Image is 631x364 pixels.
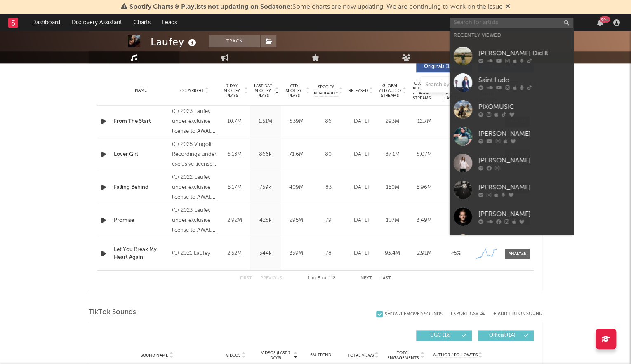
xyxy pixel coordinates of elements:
[442,150,470,159] div: ~ 10 %
[172,249,217,258] div: (C) 2021 Laufey
[283,117,310,126] div: 839M
[172,206,217,235] div: (C) 2023 Laufey under exclusive license to AWAL Recordings America, Inc.
[299,274,344,284] div: 1 5 112
[478,102,569,112] div: PIXOMUSIC
[89,308,136,317] span: TikTok Sounds
[442,249,470,258] div: <5%
[454,31,569,40] div: Recently Viewed
[478,330,534,341] button: Official(14)
[314,117,343,126] div: 86
[347,216,374,225] div: [DATE]
[360,276,372,281] button: Next
[114,150,168,159] a: Lover Girl
[172,107,217,136] div: (C) 2023 Laufey under exclusive license to AWAL Recordings America, Inc.
[478,48,569,58] div: [PERSON_NAME] Did It
[26,14,66,31] a: Dashboard
[379,117,406,126] div: 293M
[260,276,282,281] button: Previous
[314,216,343,225] div: 79
[283,216,310,225] div: 295M
[322,277,327,280] span: of
[416,330,472,341] button: UGC(1k)
[385,312,443,317] div: Show 7 Removed Sounds
[478,129,569,139] div: [PERSON_NAME]
[483,333,521,338] span: Official ( 14 )
[410,150,438,159] div: 8.07M
[478,209,569,219] div: [PERSON_NAME]
[505,4,510,10] span: Dismiss
[485,312,542,316] button: + Add TikTok Sound
[379,183,406,192] div: 150M
[450,18,573,28] input: Search for artists
[221,216,248,225] div: 2.92M
[240,276,252,281] button: First
[314,249,343,258] div: 78
[493,312,542,316] button: + Add TikTok Sound
[379,249,406,258] div: 93.4M
[450,203,573,230] a: [PERSON_NAME]
[478,182,569,192] div: [PERSON_NAME]
[347,183,374,192] div: [DATE]
[451,311,485,316] button: Export CSV
[450,42,573,69] a: [PERSON_NAME] Did It
[450,96,573,123] a: PIXOMUSIC
[450,230,573,257] a: [PERSON_NAME]
[347,249,374,258] div: [DATE]
[226,353,240,358] span: Videos
[283,183,310,192] div: 409M
[379,150,406,159] div: 87.1M
[252,150,279,159] div: 866k
[141,353,168,358] span: Sound Name
[172,140,217,169] div: (C) 2025 Vingolf Recordings under exclusive license to AWAL Recordings America, Inc.
[450,150,573,176] a: [PERSON_NAME]
[410,216,438,225] div: 3.49M
[114,216,168,225] div: Promise
[442,117,470,126] div: <5%
[221,183,248,192] div: 5.17M
[433,352,477,358] span: Author / Followers
[597,19,603,26] button: 99+
[156,14,183,31] a: Leads
[172,173,217,202] div: (C) 2022 Laufey under exclusive license to AWAL Recordings America, Inc.
[259,350,292,360] span: Videos (last 7 days)
[421,333,459,338] span: UGC ( 1k )
[450,69,573,96] a: Saint Ludo
[410,117,438,126] div: 12.7M
[478,155,569,165] div: [PERSON_NAME]
[386,350,420,360] span: Total Engagements
[283,249,310,258] div: 339M
[410,249,438,258] div: 2.91M
[301,352,340,358] div: 6M Trend
[478,75,569,85] div: Saint Ludo
[221,249,248,258] div: 2.52M
[421,64,459,69] span: Originals ( 104 )
[311,277,316,280] span: to
[129,4,503,10] span: : Some charts are now updating. We are continuing to work on the issue
[128,14,156,31] a: Charts
[410,183,438,192] div: 5.96M
[221,150,248,159] div: 6.13M
[314,150,343,159] div: 80
[600,16,610,23] div: 99 +
[347,117,374,126] div: [DATE]
[114,183,168,192] a: Falling Behind
[416,61,472,72] button: Originals(104)
[66,14,128,31] a: Discovery Assistant
[442,216,470,225] div: <5%
[252,183,279,192] div: 759k
[221,117,248,126] div: 10.7M
[380,276,391,281] button: Last
[114,246,168,262] a: Let You Break My Heart Again
[252,216,279,225] div: 428k
[129,4,290,10] span: Spotify Charts & Playlists not updating on Sodatone
[347,150,374,159] div: [DATE]
[442,183,470,192] div: <5%
[450,176,573,203] a: [PERSON_NAME]
[114,117,168,126] a: From The Start
[252,249,279,258] div: 344k
[209,35,260,47] button: Track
